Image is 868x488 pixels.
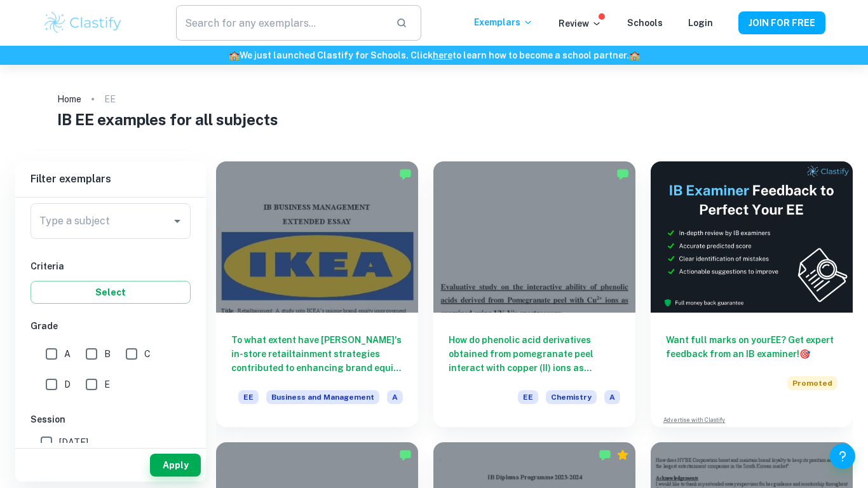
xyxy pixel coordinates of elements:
input: Search for any exemplars... [176,5,386,41]
span: E [104,377,110,391]
a: Schools [627,18,663,28]
p: Exemplars [474,15,533,29]
span: 🎯 [799,349,810,359]
h6: How do phenolic acid derivatives obtained from pomegranate peel interact with copper (II) ions as... [449,333,620,375]
img: Clastify logo [43,10,123,36]
span: A [64,347,71,361]
img: Marked [616,168,629,180]
span: Business and Management [266,390,379,404]
h1: IB EE examples for all subjects [57,108,811,131]
span: [DATE] [59,435,88,449]
span: B [104,347,111,361]
button: Select [31,281,191,304]
img: Marked [599,449,611,461]
a: Want full marks on yourEE? Get expert feedback from an IB examiner!PromotedAdvertise with Clastify [651,161,853,427]
button: Open [168,212,186,230]
span: D [64,377,71,391]
h6: To what extent have [PERSON_NAME]'s in-store retailtainment strategies contributed to enhancing b... [231,333,403,375]
a: To what extent have [PERSON_NAME]'s in-store retailtainment strategies contributed to enhancing b... [216,161,418,427]
button: Apply [150,454,201,477]
a: Advertise with Clastify [663,416,725,424]
img: Marked [399,168,412,180]
span: C [144,347,151,361]
h6: Filter exemplars [15,161,206,197]
span: Chemistry [546,390,597,404]
div: Premium [616,449,629,461]
span: A [387,390,403,404]
p: EE [104,92,116,106]
button: JOIN FOR FREE [738,11,825,34]
h6: We just launched Clastify for Schools. Click to learn how to become a school partner. [3,48,865,62]
img: Marked [399,449,412,461]
span: 🏫 [629,50,640,60]
span: Promoted [787,376,837,390]
span: 🏫 [229,50,240,60]
img: Thumbnail [651,161,853,313]
span: EE [518,390,538,404]
span: A [604,390,620,404]
button: Help and Feedback [830,444,855,469]
span: EE [238,390,259,404]
h6: Session [31,412,191,426]
h6: Criteria [31,259,191,273]
h6: Want full marks on your EE ? Get expert feedback from an IB examiner! [666,333,837,361]
a: Home [57,90,81,108]
a: here [433,50,452,60]
a: Login [688,18,713,28]
a: How do phenolic acid derivatives obtained from pomegranate peel interact with copper (II) ions as... [433,161,635,427]
h6: Grade [31,319,191,333]
p: Review [559,17,602,30]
